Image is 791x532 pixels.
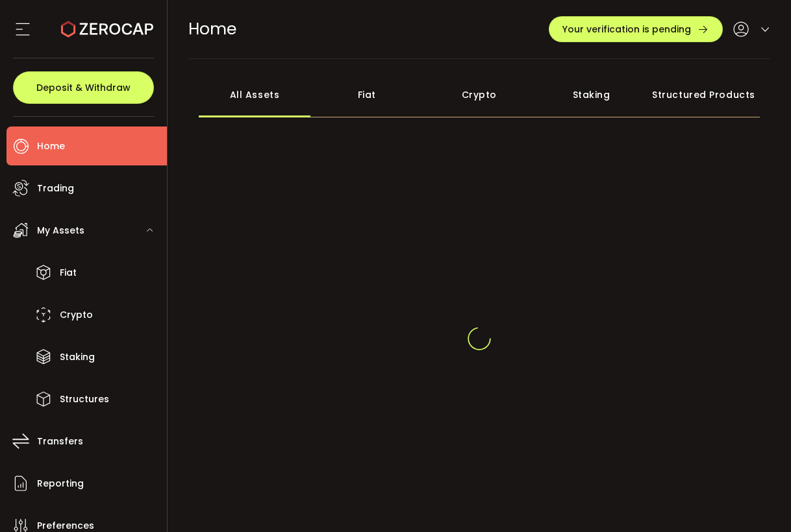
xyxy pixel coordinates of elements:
[60,306,93,324] span: Crypto
[36,83,131,92] span: Deposit & Withdraw
[188,18,236,40] span: Home
[549,16,723,42] button: Your verification is pending
[13,71,154,104] button: Deposit & Withdraw
[310,72,423,117] div: Fiat
[60,348,95,367] span: Staking
[562,25,691,34] span: Your verification is pending
[37,221,84,240] span: My Assets
[60,263,77,282] span: Fiat
[423,72,535,117] div: Crypto
[60,390,109,409] span: Structures
[37,474,84,493] span: Reporting
[37,179,74,198] span: Trading
[199,72,311,117] div: All Assets
[535,72,647,117] div: Staking
[37,432,83,451] span: Transfers
[647,72,760,117] div: Structured Products
[37,137,65,156] span: Home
